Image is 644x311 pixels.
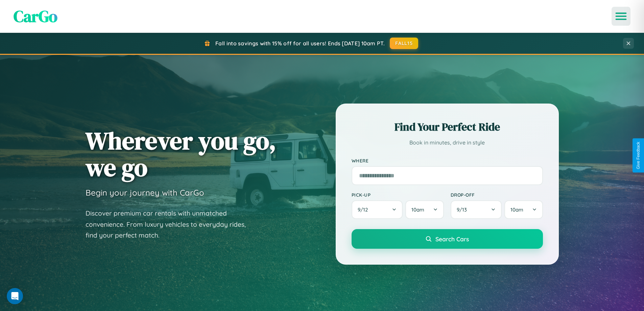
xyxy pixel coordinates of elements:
button: 9/13 [451,200,502,219]
h2: Find Your Perfect Ride [352,119,543,134]
span: 9 / 12 [358,206,371,213]
button: 9/12 [352,200,403,219]
span: 10am [510,206,523,213]
span: Search Cars [435,235,469,243]
button: 10am [405,200,444,219]
label: Where [352,158,543,163]
label: Drop-off [451,192,543,198]
span: 10am [411,206,424,213]
h1: Wherever you go, we go [86,127,276,181]
h3: Begin your journey with CarGo [86,187,204,198]
span: CarGo [14,5,57,27]
div: Open Intercom Messenger [7,288,23,304]
span: Fall into savings with 15% off for all users! Ends [DATE] 10am PT. [215,40,385,47]
button: FALL15 [390,38,418,49]
button: Open menu [612,7,630,26]
button: 10am [504,200,543,219]
p: Discover premium car rentals with unmatched convenience. From luxury vehicles to everyday rides, ... [86,208,255,241]
label: Pick-up [352,192,444,198]
p: Book in minutes, drive in style [352,138,543,148]
button: Search Cars [352,229,543,249]
div: Give Feedback [636,142,641,169]
span: 9 / 13 [457,206,470,213]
